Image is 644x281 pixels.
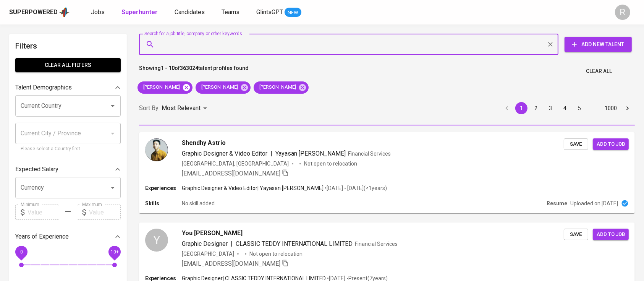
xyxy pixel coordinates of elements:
[182,160,289,167] div: [GEOGRAPHIC_DATA], [GEOGRAPHIC_DATA]
[231,239,233,249] span: |
[162,104,201,113] p: Most Relevant
[28,205,59,220] input: Value
[15,58,121,72] button: Clear All filters
[91,8,105,16] span: Jobs
[593,138,629,150] button: Add to job
[254,84,301,91] span: [PERSON_NAME]
[15,40,121,52] h6: Filters
[583,64,615,78] button: Clear All
[145,229,168,252] div: Y
[568,140,584,149] span: Save
[586,67,612,76] span: Clear All
[121,8,159,17] a: Superhunter
[182,200,215,207] p: No skill added
[121,8,158,16] b: Superhunter
[256,8,301,17] a: GlintsGPT NEW
[182,184,324,192] p: Graphic Designer & Video Editor | Yayasan [PERSON_NAME]
[162,101,210,115] div: Most Relevant
[571,40,626,49] span: Add New Talent
[565,37,632,52] button: Add New Talent
[182,229,243,238] span: You [PERSON_NAME]
[564,229,588,240] button: Save
[547,200,567,207] p: Resume
[107,101,118,111] button: Open
[107,182,118,193] button: Open
[110,249,118,255] span: 10+
[615,5,630,20] div: R
[500,102,635,114] nav: pagination navigation
[89,205,121,220] input: Value
[9,6,70,18] a: Superpoweredapp logo
[182,150,267,157] span: Graphic Designer & Video Editor
[175,8,206,17] a: Candidates
[545,39,556,50] button: Clear
[15,80,121,95] div: Talent Demographics
[568,230,584,239] span: Save
[138,81,193,94] div: [PERSON_NAME]
[15,83,72,92] p: Talent Demographics
[559,102,571,114] button: Go to page 4
[621,102,634,114] button: Go to next page
[139,132,635,213] a: Shendhy AstrioGraphic Designer & Video Editor|Yayasan [PERSON_NAME]Financial Services[GEOGRAPHIC_...
[15,229,121,244] div: Years of Experience
[304,160,357,167] p: Not open to relocation
[15,162,121,177] div: Expected Salary
[270,149,272,158] span: |
[597,140,625,149] span: Add to job
[593,229,629,240] button: Add to job
[182,250,234,258] div: [GEOGRAPHIC_DATA]
[15,232,69,241] p: Years of Experience
[275,150,346,157] span: Yayasan [PERSON_NAME]
[588,104,600,112] div: …
[196,81,251,94] div: [PERSON_NAME]
[59,6,70,18] img: app logo
[180,65,198,71] b: 363024
[256,8,283,16] span: GlintsGPT
[324,184,387,192] p: • [DATE] - [DATE] ( <1 years )
[515,102,527,114] button: page 1
[138,84,184,91] span: [PERSON_NAME]
[570,200,618,207] p: Uploaded on [DATE]
[145,184,182,192] p: Experiences
[196,84,243,91] span: [PERSON_NAME]
[544,102,557,114] button: Go to page 3
[182,240,228,247] span: Graphic Designer
[602,102,619,114] button: Go to page 1000
[15,165,58,174] p: Expected Salary
[20,249,23,255] span: 0
[348,151,391,157] span: Financial Services
[222,8,241,17] a: Teams
[573,102,586,114] button: Go to page 5
[285,9,301,16] span: NEW
[249,250,303,258] p: Not open to relocation
[597,230,625,239] span: Add to job
[21,60,115,70] span: Clear All filters
[254,81,309,94] div: [PERSON_NAME]
[182,170,280,177] span: [EMAIL_ADDRESS][DOMAIN_NAME]
[161,65,175,71] b: 1 - 10
[21,145,115,153] p: Please select a Country first
[182,138,226,148] span: Shendhy Astrio
[530,102,542,114] button: Go to page 2
[175,8,205,16] span: Candidates
[91,8,106,17] a: Jobs
[355,241,398,247] span: Financial Services
[139,64,249,78] p: Showing of talent profiles found
[222,8,239,16] span: Teams
[236,240,353,247] span: CLASSIC TEDDY INTERNATIONAL LIMITED
[139,104,159,113] p: Sort By
[145,138,168,161] img: 885eca59ae798be3370f11e40b749fdd.jpg
[145,200,182,207] p: Skills
[182,260,280,267] span: [EMAIL_ADDRESS][DOMAIN_NAME]
[9,8,58,17] div: Superpowered
[564,138,588,150] button: Save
